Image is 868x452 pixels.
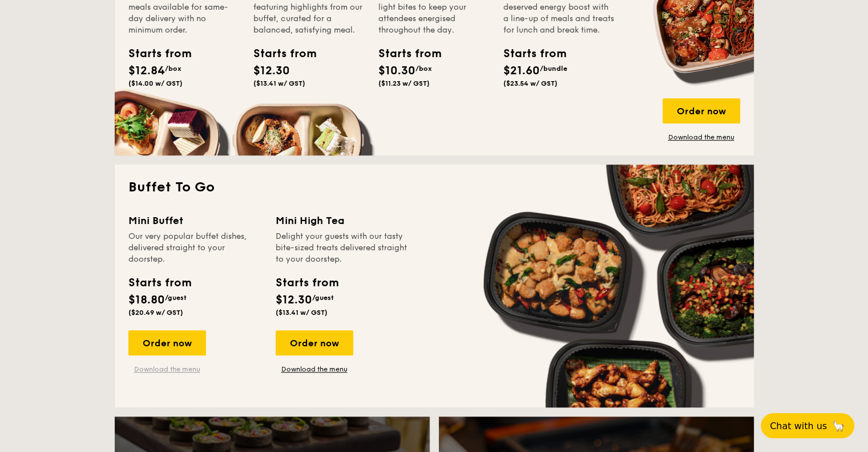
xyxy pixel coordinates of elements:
div: Order now [276,330,353,355]
span: $21.60 [503,64,540,78]
h2: Buffet To Go [128,178,740,197]
span: ($23.54 w/ GST) [503,79,558,87]
a: Download the menu [128,365,206,374]
span: $12.84 [128,64,165,78]
span: 🦙 [831,419,845,433]
div: Starts from [378,45,430,62]
span: /guest [312,294,334,302]
span: ($13.41 w/ GST) [253,79,305,87]
a: Download the menu [276,365,353,374]
div: Starts from [503,45,555,62]
div: Order now [128,330,206,355]
div: Delight your guests with our tasty bite-sized treats delivered straight to your doorstep. [276,231,409,265]
div: Mini Buffet [128,213,262,229]
span: /guest [165,294,187,302]
span: ($11.23 w/ GST) [378,79,430,87]
span: ($20.49 w/ GST) [128,309,183,317]
a: Download the menu [663,133,740,142]
div: Order now [663,98,740,123]
span: ($14.00 w/ GST) [128,79,183,87]
div: Starts from [253,45,305,62]
div: Starts from [128,274,191,291]
span: /box [165,65,181,73]
span: /box [415,65,432,73]
div: Our very popular buffet dishes, delivered straight to your doorstep. [128,231,262,265]
div: Starts from [128,45,180,62]
button: Chat with us🦙 [761,413,854,438]
div: Mini High Tea [276,213,409,229]
span: Chat with us [770,421,827,431]
span: $18.80 [128,293,165,307]
span: $10.30 [378,64,415,78]
span: $12.30 [276,293,312,307]
div: Starts from [276,274,338,291]
span: ($13.41 w/ GST) [276,309,328,317]
span: $12.30 [253,64,290,78]
span: /bundle [540,65,567,73]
